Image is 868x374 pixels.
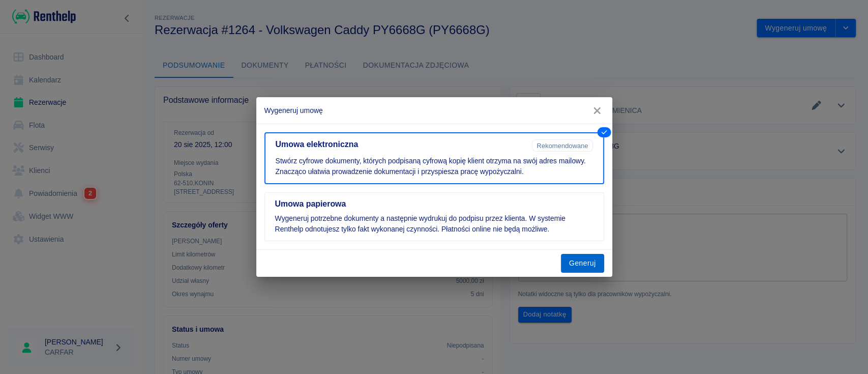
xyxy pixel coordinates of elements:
p: Wygeneruj potrzebne dokumenty a następnie wydrukuj do podpisu przez klienta. W systemie Renthelp ... [275,213,593,235]
h5: Umowa elektroniczna [276,139,528,150]
span: Rekomendowane [532,142,592,150]
button: Umowa papierowaWygeneruj potrzebne dokumenty a następnie wydrukuj do podpisu przez klienta. W sys... [264,192,604,241]
h5: Umowa papierowa [275,199,593,209]
button: Umowa elektronicznaRekomendowaneStwórz cyfrowe dokumenty, których podpisaną cyfrową kopię klient ... [264,132,604,184]
h2: Wygeneruj umowę [256,97,612,124]
button: Generuj [561,254,604,273]
p: Stwórz cyfrowe dokumenty, których podpisaną cyfrową kopię klient otrzyma na swój adres mailowy. Z... [276,156,593,177]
